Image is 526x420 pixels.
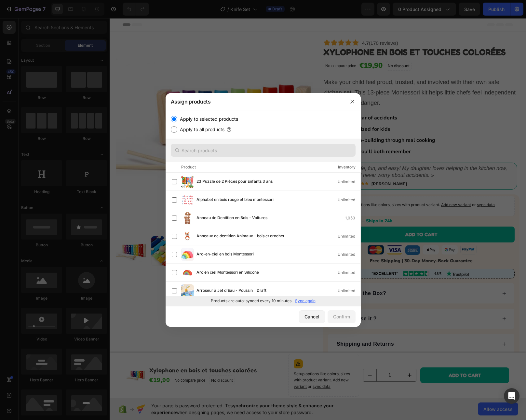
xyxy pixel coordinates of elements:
p: Products are auto-synced every 10 minutes. [211,298,292,304]
button: decrement [254,351,267,363]
span: 4.8/5 [325,253,332,258]
input: Search products [171,144,356,157]
div: Add to cart [295,213,328,220]
div: Product [181,164,196,170]
b: "EXCELLENT" [262,253,289,258]
label: Apply to selected products [177,115,238,123]
img: gempages_585840560439296707-974e8c75-a61e-48f3-b4c7-0b1d9fddace8.png [258,227,274,236]
div: Unlimited [338,197,360,203]
p: No compare price [65,360,96,364]
input: quantity [267,351,293,363]
span: 23 Puzzle de 2 Pièces pour Enfants 3 ans [196,178,273,185]
img: gempages_585840560439296707-cba509fe-49ff-4fd5-a6a8-9bbf1a52453a.png [332,227,348,236]
div: Unlimited [338,288,360,294]
div: Open Intercom Messenger [504,388,519,404]
div: 1,050 [345,215,360,221]
img: xylophone en bois [7,17,203,213]
img: xylophone en bois [77,218,107,248]
img: gempages_585840560439296707-ca246981-c91f-412b-b463-358a5de36e95.webp [296,227,310,237]
button: Carousel Next Arrow [190,111,198,119]
button: increment [293,351,306,363]
img: xylophone en bois [7,218,36,248]
div: Unlimited [338,251,360,258]
img: Trustpilot Logo [337,253,359,258]
span: Arroseur à Jet d'Eau - Poussin [196,287,253,294]
p: Shipping and Returns [227,322,284,330]
img: product-img [181,266,194,279]
strong: Moments you’ll both remember [225,130,301,137]
p: Sync again [295,298,316,304]
div: Add to cart [339,354,371,361]
button: Cancel [299,310,325,323]
img: gempages_585840560439296707-9ad95d23-2c69-43b4-be7b-c945ede01773.webp [351,226,367,237]
img: gempages_585840560439296707-be28cccb-9b61-4558-ab3a-1ea6a57b6442.png [277,227,293,236]
img: product-img [181,175,194,188]
strong: [PERSON_NAME] [262,163,297,168]
button: Add to cart [311,349,399,365]
div: Confirm [333,313,350,320]
label: Apply to all products [177,126,224,133]
div: Cancel [304,313,319,320]
span: Arc-en-ciel en bois Montessori [196,251,254,258]
div: €19,90 [39,357,61,367]
p: No discount [278,45,300,51]
span: or [361,184,385,189]
div: Draft [254,287,269,294]
div: €19,90 [249,41,274,55]
p: Available Now – Ships in 24h [219,199,283,207]
h2: Xylophone en bois et touches colorées [39,347,175,357]
strong: No more fear of accidents [225,96,288,103]
div: Unlimited [338,179,360,185]
img: product-img [181,230,194,243]
strong: Confidence-building through real cooking [225,118,326,126]
span: or [197,366,221,371]
img: product-img [181,193,194,206]
span: Add new variant [331,184,361,189]
i: « Safe, fun, and easy! My daughter loves helping in the kitchen now, and I never worry about acci... [240,147,398,160]
img: gempages_585840560439296707-cd437aa6-9f36-46c5-8043-797ab8fc44dd.jpg [215,148,235,167]
span: Alphabet en bois rouge et bleu montessori [196,196,274,204]
img: 4.4/5 Rating [294,253,320,258]
p: How to Use it ? [227,297,267,304]
span: Anneau de Dentition en Bois - Voitures [196,215,267,222]
img: product-img [181,248,194,261]
a: 4.7(170 reviews) [252,22,289,28]
div: Assign products [166,93,344,110]
div: Unlimited [338,233,360,240]
img: xylophone en bois [112,218,142,248]
div: Unlimited [338,269,360,276]
strong: 4.7 [252,22,259,28]
img: xylophone en bois [147,218,177,248]
img: product-img [181,212,194,225]
p: Free Shipping | 30-Day Money-Back Guarantee [219,239,404,247]
img: xylophone en bois [17,348,35,366]
img: gempages_585840560439296707-086f34ff-0ef2-49f8-9fe4-68fc70740d68.png [313,227,329,236]
h1: Xylophone en bois et touches colorées [213,29,410,39]
p: Setup options like colors, sizes with product variant. [235,183,385,190]
button: Confirm [328,310,356,323]
p: No compare price [216,46,247,50]
span: sync data [367,184,385,189]
span: sync data [203,366,221,371]
p: Setup options like colors, sizes with product variant. [184,353,244,372]
span: Anneaux de dentition Animaux – bois et crochet [196,233,284,240]
p: What's in the Box? [227,271,276,279]
p: No discount [101,359,123,365]
p: Make your child feel proud, trusted, and involved with their own safe kitchen set. This 13-piece ... [214,59,409,90]
span: Arc en ciel Montessori en Silicone [196,269,259,276]
img: xylophone en bois [42,218,72,248]
button: Add to cart [218,208,405,224]
strong: Perfectly sized for kids [225,107,281,115]
div: /> [166,110,361,306]
img: product-img [181,284,194,297]
div: Inventory [338,164,356,170]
